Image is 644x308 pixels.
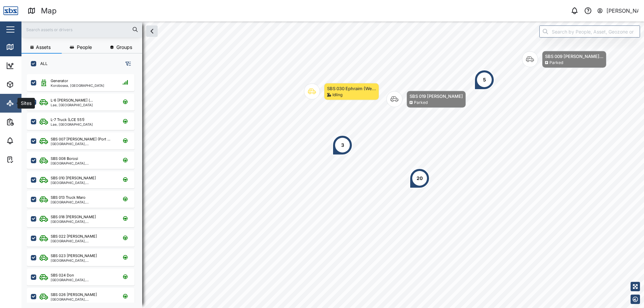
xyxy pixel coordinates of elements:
[327,85,376,92] div: SBS 030 Ephraim (We...
[3,3,18,18] img: Main Logo
[549,60,563,66] div: Parked
[51,292,97,298] div: SBS 026 [PERSON_NAME]
[51,123,93,126] div: Lae, [GEOGRAPHIC_DATA]
[17,62,48,69] div: Dashboard
[51,195,86,200] div: SBS 013 Truck Maro
[304,83,379,100] div: Map marker
[410,168,430,188] div: Map marker
[51,259,115,262] div: [GEOGRAPHIC_DATA], [GEOGRAPHIC_DATA]
[545,53,603,60] div: SBS 009 [PERSON_NAME]...
[51,220,115,223] div: [GEOGRAPHIC_DATA], [GEOGRAPHIC_DATA]
[606,7,639,15] div: [PERSON_NAME]
[17,100,34,107] div: Sites
[17,156,36,163] div: Tasks
[51,253,97,259] div: SBS 023 [PERSON_NAME]
[51,278,115,282] div: [GEOGRAPHIC_DATA], [GEOGRAPHIC_DATA]
[474,70,494,90] div: Map marker
[51,272,74,278] div: SBS 024 Don
[332,92,342,98] div: Idling
[386,91,466,108] div: Map marker
[51,103,93,107] div: Lae, [GEOGRAPHIC_DATA]
[51,181,115,184] div: [GEOGRAPHIC_DATA], [GEOGRAPHIC_DATA]
[51,98,93,103] div: L-6 [PERSON_NAME] (...
[414,100,428,106] div: Parked
[116,45,132,50] span: Groups
[36,61,48,66] label: ALL
[417,175,423,182] div: 20
[36,45,51,50] span: Assets
[17,81,38,88] div: Assets
[597,6,639,15] button: [PERSON_NAME]
[51,117,85,123] div: L-7 Truck (LCE 551)
[51,298,115,301] div: [GEOGRAPHIC_DATA], [GEOGRAPHIC_DATA]
[17,118,40,126] div: Reports
[51,136,110,142] div: SBS 007 [PERSON_NAME] (Port ...
[27,72,142,303] div: grid
[21,21,644,308] canvas: Map
[51,142,115,145] div: [GEOGRAPHIC_DATA], [GEOGRAPHIC_DATA]
[51,234,97,239] div: SBS 022 [PERSON_NAME]
[410,93,463,100] div: SBS 019 [PERSON_NAME]
[51,78,68,84] div: Generator
[51,214,96,220] div: SBS 018 [PERSON_NAME]
[51,200,115,204] div: [GEOGRAPHIC_DATA], [GEOGRAPHIC_DATA]
[17,137,38,144] div: Alarms
[51,239,115,243] div: [GEOGRAPHIC_DATA], [GEOGRAPHIC_DATA]
[51,156,78,162] div: SBS 008 Borosi
[25,24,138,35] input: Search assets or drivers
[483,76,486,83] div: 5
[341,141,344,149] div: 3
[539,25,640,38] input: Search by People, Asset, Geozone or Place
[522,51,606,68] div: Map marker
[17,43,33,51] div: Map
[41,5,57,17] div: Map
[51,162,115,165] div: [GEOGRAPHIC_DATA], [GEOGRAPHIC_DATA]
[51,175,96,181] div: SBS 010 [PERSON_NAME]
[51,84,104,87] div: Korobosea, [GEOGRAPHIC_DATA]
[332,135,353,155] div: Map marker
[77,45,92,50] span: People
